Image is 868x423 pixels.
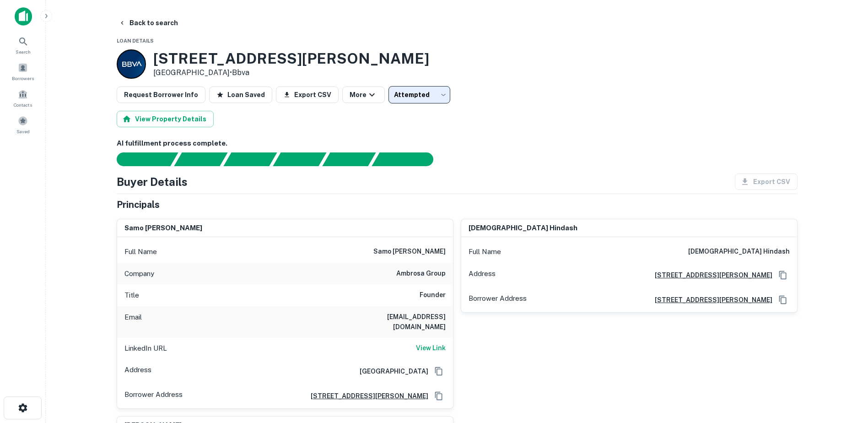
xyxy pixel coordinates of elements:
[15,7,32,26] img: capitalize-icon.png
[117,174,188,190] h4: Buyer Details
[124,246,157,257] p: Full Name
[153,50,429,67] h3: [STREET_ADDRESS][PERSON_NAME]
[124,343,167,354] p: LinkedIn URL
[469,268,496,282] p: Address
[124,364,151,378] p: Address
[124,223,202,233] h6: samo [PERSON_NAME]
[432,364,446,378] button: Copy Address
[469,223,577,233] h6: [DEMOGRAPHIC_DATA] hindash
[16,128,30,135] span: Saved
[688,246,790,257] h6: [DEMOGRAPHIC_DATA] hindash
[153,67,429,78] p: [GEOGRAPHIC_DATA] •
[117,111,214,127] button: View Property Details
[3,33,43,57] a: Search
[336,312,446,332] h6: [EMAIL_ADDRESS][DOMAIN_NAME]
[232,68,249,77] a: Bbva
[16,48,31,55] span: Search
[388,86,450,103] div: Attempted
[469,293,527,307] p: Borrower Address
[115,15,182,31] button: Back to search
[469,246,501,257] p: Full Name
[124,268,154,279] p: Company
[396,268,446,279] h6: ambrosa group
[776,293,790,307] button: Copy Address
[273,152,326,166] div: Principals found, AI now looking for contact information...
[124,290,139,301] p: Title
[117,138,798,149] h6: AI fulfillment process complete.
[303,391,428,401] a: [STREET_ADDRESS][PERSON_NAME]
[124,389,183,403] p: Borrower Address
[342,87,385,103] button: More
[3,86,43,110] a: Contacts
[106,152,174,166] div: Sending borrower request to AI...
[432,389,446,403] button: Copy Address
[174,152,227,166] div: Your request is received and processing...
[276,87,339,103] button: Export CSV
[322,152,376,166] div: Principals found, still searching for contact information. This may take time...
[776,268,790,282] button: Copy Address
[822,350,868,394] iframe: Chat Widget
[373,246,446,257] h6: samo [PERSON_NAME]
[117,87,205,103] button: Request Borrower Info
[3,59,43,84] a: Borrowers
[124,312,142,332] p: Email
[14,101,32,108] span: Contacts
[223,152,277,166] div: Documents found, AI parsing details...
[209,87,272,103] button: Loan Saved
[12,75,34,82] span: Borrowers
[416,343,446,353] h6: View Link
[117,38,154,43] span: Loan Details
[416,343,446,354] a: View Link
[352,366,428,376] h6: [GEOGRAPHIC_DATA]
[420,290,446,301] h6: Founder
[647,295,772,305] a: [STREET_ADDRESS][PERSON_NAME]
[117,198,160,211] h5: Principals
[372,152,444,166] div: AI fulfillment process complete.
[647,270,772,280] a: [STREET_ADDRESS][PERSON_NAME]
[3,112,43,137] a: Saved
